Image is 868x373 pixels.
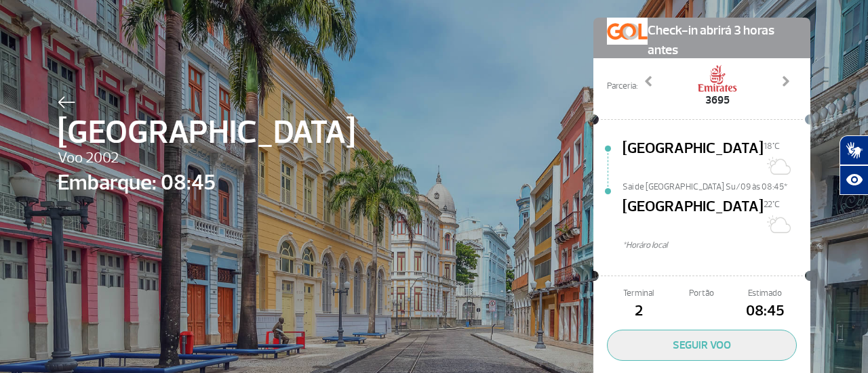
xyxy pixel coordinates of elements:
[623,196,764,239] span: [GEOGRAPHIC_DATA]
[840,135,868,195] div: Plugin de acessibilidade da Hand Talk.
[670,287,733,300] span: Portão
[58,108,355,157] span: [GEOGRAPHIC_DATA]
[58,147,355,170] span: Voo 2002
[623,239,810,252] span: *Horáro local
[840,135,868,165] button: Abrir tradutor de língua de sinais.
[607,300,670,323] span: 2
[840,165,868,195] button: Abrir recursos assistivos.
[697,92,738,108] span: 3695
[764,141,780,152] span: 18°C
[623,137,764,181] span: [GEOGRAPHIC_DATA]
[607,80,637,93] span: Parceria:
[764,199,780,210] span: 22°C
[764,152,791,179] img: Sol com algumas nuvens
[648,18,797,60] span: Check-in abrirá 3 horas antes
[607,287,670,300] span: Terminal
[623,181,810,190] span: Sai de [GEOGRAPHIC_DATA] Su/09 às 08:45*
[58,167,355,199] span: Embarque: 08:45
[607,330,797,361] button: SEGUIR VOO
[734,287,797,300] span: Estimado
[764,211,791,238] img: Sol com muitas nuvens
[734,300,797,323] span: 08:45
